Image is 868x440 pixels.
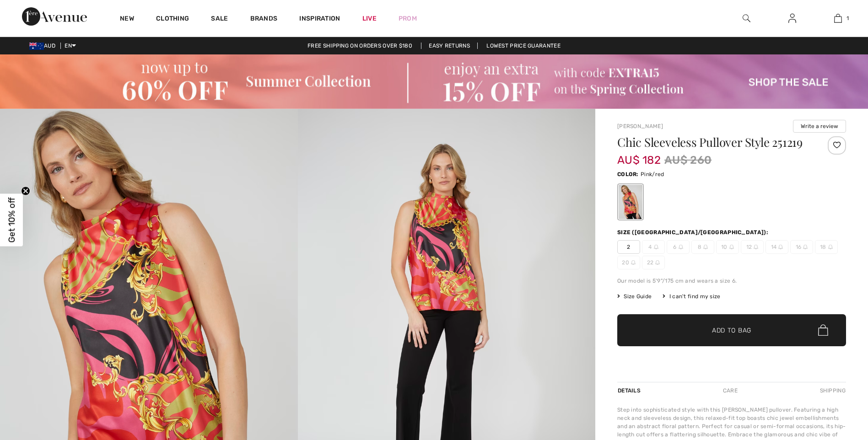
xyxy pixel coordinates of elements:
a: Brands [250,15,278,24]
a: Lowest Price Guarantee [479,43,568,49]
span: 2 [617,240,640,254]
a: Free shipping on orders over $180 [300,43,420,49]
span: 10 [716,240,739,254]
span: Size Guide [617,292,652,300]
img: Australian Dollar [29,43,44,50]
span: AUD [29,43,59,49]
img: ring-m.svg [654,245,658,249]
a: Clothing [156,15,189,24]
span: 20 [617,256,640,269]
div: Details [617,382,643,399]
h1: Chic Sleeveless Pullover Style 251219 [617,136,808,148]
span: AU$ 182 [617,145,661,166]
span: 1 [846,14,849,22]
a: 1 [815,13,860,24]
span: Add to Bag [712,325,751,335]
span: 12 [741,240,764,254]
span: Pink/red [641,171,664,177]
span: 4 [642,240,665,254]
span: Inspiration [299,15,340,24]
img: ring-m.svg [778,245,783,249]
span: AU$ 260 [664,152,712,168]
button: Close teaser [21,187,30,196]
span: 18 [815,240,838,254]
span: EN [65,43,76,49]
span: 22 [642,256,665,269]
div: Pink/red [619,185,642,219]
button: Write a review [793,120,846,133]
a: Prom [399,14,417,23]
img: ring-m.svg [631,260,636,265]
img: search the website [743,13,750,24]
button: Add to Bag [617,314,846,346]
img: ring-m.svg [729,245,734,249]
a: Live [362,14,377,23]
span: 6 [667,240,690,254]
span: Get 10% off [6,198,17,243]
img: ring-m.svg [803,245,808,249]
img: Bag.svg [818,324,828,336]
a: Sign In [781,13,803,24]
span: 16 [790,240,813,254]
a: Sale [211,15,228,24]
a: Easy Returns [421,43,478,49]
img: ring-m.svg [655,260,660,265]
img: ring-m.svg [754,245,758,249]
a: New [120,15,134,24]
span: 14 [766,240,788,254]
a: [PERSON_NAME] [617,123,663,129]
span: Color: [617,171,639,177]
img: My Info [788,13,796,24]
div: I can't find my size [663,292,720,300]
div: Size ([GEOGRAPHIC_DATA]/[GEOGRAPHIC_DATA]): [617,228,770,236]
div: Care [715,382,745,399]
img: ring-m.svg [828,245,833,249]
img: My Bag [834,13,842,24]
img: ring-m.svg [703,245,708,249]
span: 8 [691,240,714,254]
img: 1ère Avenue [22,7,87,26]
img: ring-m.svg [679,245,683,249]
div: Our model is 5'9"/175 cm and wears a size 6. [617,277,846,285]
